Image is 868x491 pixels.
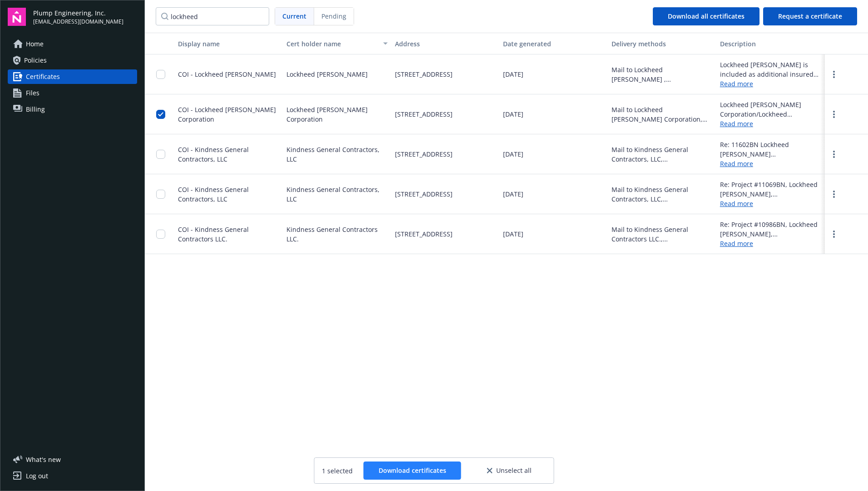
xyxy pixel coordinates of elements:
[612,105,713,124] div: Mail to Lockheed [PERSON_NAME] Corporation, [STREET_ADDRESS]
[720,199,821,208] a: Read more
[653,7,759,25] button: Download all certificates
[612,39,713,49] div: Delivery methods
[720,159,821,168] a: Read more
[395,149,453,159] span: [STREET_ADDRESS]
[314,8,354,25] span: Pending
[379,466,446,475] span: Download certificates
[178,145,249,163] span: COI - Kindness General Contractors, LLC
[720,140,821,159] div: Re: 11602BN Lockheed [PERSON_NAME] [STREET_ADDRESS]. Kindness General Contractors, LLC is include...
[829,109,839,120] a: more
[364,462,461,480] button: Download certificates
[26,455,61,464] span: What ' s new
[496,467,532,474] span: Unselect all
[395,229,453,239] span: [STREET_ADDRESS]
[178,39,279,49] div: Display name
[778,12,842,20] span: Request a certificate
[26,69,60,84] span: Certificates
[395,189,453,199] span: [STREET_ADDRESS]
[26,102,45,117] span: Billing
[612,225,713,244] div: Mail to Kindness General Contractors LLC., [STREET_ADDRESS]
[720,39,821,49] div: Description
[178,105,276,123] span: COI - Lockheed [PERSON_NAME] Corporation
[283,33,391,54] button: Cert holder name
[156,7,269,25] input: Filter certificates...
[395,39,496,49] div: Address
[33,8,137,26] button: Plump Engineering, Inc.[EMAIL_ADDRESS][DOMAIN_NAME]
[174,33,283,54] button: Display name
[322,466,353,476] span: 1 selected
[26,86,39,100] span: Files
[8,53,137,68] a: Policies
[156,230,165,239] input: Toggle Row Selected
[33,18,123,26] span: [EMAIL_ADDRESS][DOMAIN_NAME]
[178,225,249,243] span: COI - Kindness General Contractors LLC.
[503,109,523,119] span: [DATE]
[156,190,165,199] input: Toggle Row Selected
[286,185,388,204] span: Kindness General Contractors, LLC
[499,33,608,54] button: Date generated
[321,11,346,21] span: Pending
[720,220,821,239] div: Re: Project #10986BN, Lockheed [PERSON_NAME], [STREET_ADDRESS]. Kindness General Contractors LLC ...
[286,105,388,124] span: Lockheed [PERSON_NAME] Corporation
[156,150,165,159] input: Toggle Row Selected
[282,11,306,21] span: Current
[720,239,821,248] a: Read more
[612,145,713,164] div: Mail to Kindness General Contractors, LLC, [STREET_ADDRESS]
[720,180,821,199] div: Re: Project #11069BN, Lockheed [PERSON_NAME], [STREET_ADDRESS]. Kindness General Contractors, LLC...
[503,229,523,239] span: [DATE]
[472,462,547,480] button: Unselect all
[286,39,378,49] div: Cert holder name
[286,225,388,244] span: Kindness General Contractors LLC.
[716,33,825,54] button: Description
[720,79,821,88] a: Read more
[720,119,821,128] a: Read more
[612,185,713,204] div: Mail to Kindness General Contractors, LLC, [STREET_ADDRESS]
[8,37,137,51] a: Home
[829,189,839,200] a: more
[503,39,604,49] div: Date generated
[608,33,716,54] button: Delivery methods
[503,189,523,199] span: [DATE]
[33,8,123,18] span: Plump Engineering, Inc.
[178,185,249,203] span: COI - Kindness General Contractors, LLC
[395,69,453,79] span: [STREET_ADDRESS]
[391,33,500,54] button: Address
[286,69,368,79] span: Lockheed [PERSON_NAME]
[178,70,276,79] span: COI - Lockheed [PERSON_NAME]
[612,65,713,84] div: Mail to Lockheed [PERSON_NAME] , [STREET_ADDRESS]
[829,69,839,80] a: more
[156,110,165,119] input: Toggle Row Selected
[8,8,26,26] img: navigator-logo.svg
[26,469,48,483] div: Log out
[720,100,821,119] div: Lockheed [PERSON_NAME] Corporation/Lockheed [PERSON_NAME] Aeronautics Company, Its Subsidiaries a...
[8,86,137,100] a: Files
[829,149,839,160] a: more
[763,7,857,25] button: Request a certificate
[26,37,44,51] span: Home
[24,53,47,68] span: Policies
[395,109,453,119] span: [STREET_ADDRESS]
[8,455,75,464] button: What's new
[720,60,821,79] div: Lockheed [PERSON_NAME] is included as additional insured per written contract or agreement with r...
[156,70,165,79] input: Toggle Row Selected
[503,69,523,79] span: [DATE]
[286,145,388,164] span: Kindness General Contractors, LLC
[503,149,523,159] span: [DATE]
[8,69,137,84] a: Certificates
[829,229,839,240] a: more
[668,12,745,20] span: Download all certificates
[8,102,137,117] a: Billing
